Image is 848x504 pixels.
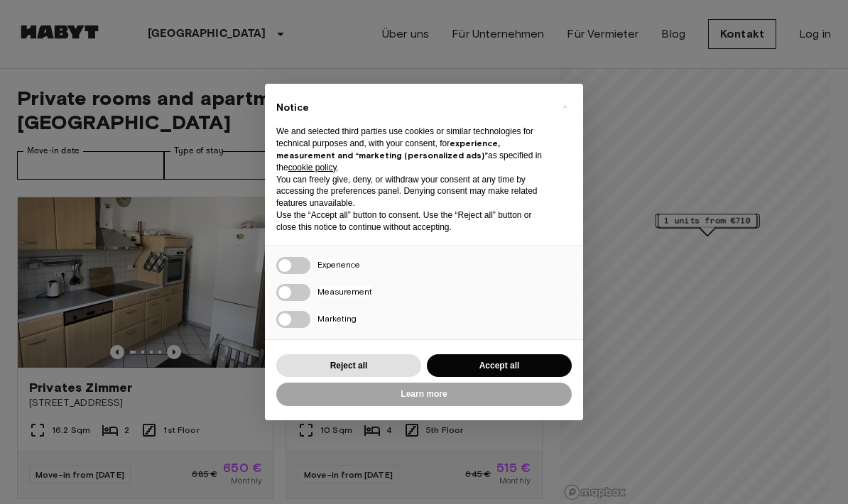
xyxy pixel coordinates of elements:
span: × [562,98,567,115]
button: Learn more [276,383,572,406]
span: Experience [317,259,360,270]
p: Use the “Accept all” button to consent. Use the “Reject all” button or close this notice to conti... [276,209,549,234]
button: Close this notice [553,95,576,118]
a: cookie policy [288,163,337,172]
p: We and selected third parties use cookies or similar technologies for technical purposes and, wit... [276,126,549,173]
h2: Notice [276,101,549,115]
button: Accept all [427,354,572,378]
span: Marketing [317,313,357,324]
button: Reject all [276,354,421,378]
p: You can freely give, deny, or withdraw your consent at any time by accessing the preferences pane... [276,174,549,209]
span: Measurement [317,286,372,297]
strong: experience, measurement and “marketing (personalized ads)” [276,138,500,160]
